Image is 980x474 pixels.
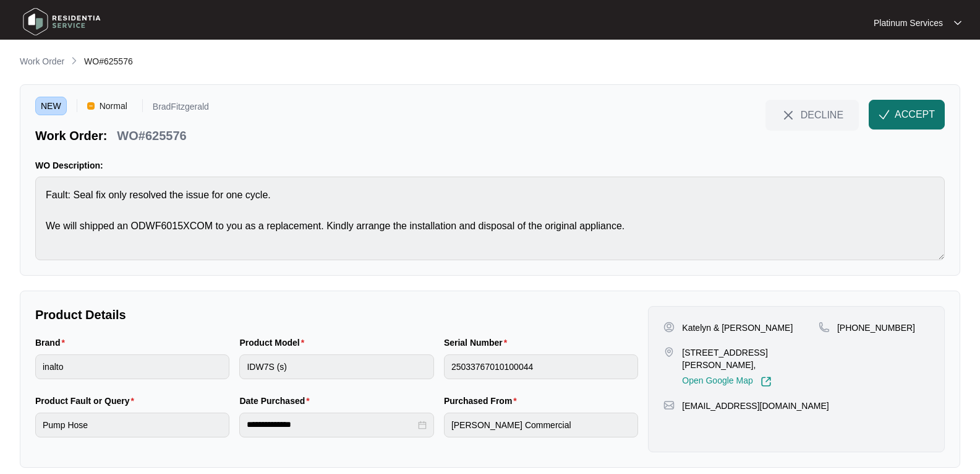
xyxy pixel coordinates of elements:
input: Date Purchased [247,418,415,431]
p: [EMAIL_ADDRESS][DOMAIN_NAME] [682,400,829,412]
img: Vercel Logo [87,102,95,110]
input: Product Fault or Query [35,413,229,437]
img: check-Icon [879,109,890,120]
span: NEW [35,97,67,115]
label: Date Purchased [239,395,314,407]
img: map-pin [663,400,675,411]
button: close-IconDECLINE [765,100,859,129]
p: WO Description: [35,159,945,172]
img: residentia service logo [19,3,105,40]
img: map-pin [819,322,830,333]
input: Purchased From [444,413,638,437]
label: Serial Number [444,336,512,349]
p: WO#625576 [117,127,186,144]
img: map-pin [663,346,675,358]
a: Open Google Map [682,376,771,387]
p: [PHONE_NUMBER] [837,322,915,334]
button: check-IconACCEPT [869,100,945,129]
span: DECLINE [801,108,843,121]
p: Work Order: [35,127,107,144]
span: ACCEPT [895,107,935,122]
span: WO#625576 [84,56,133,66]
a: Work Order [17,55,67,69]
img: close-Icon [781,108,796,123]
span: Normal [95,97,132,115]
input: Product Model [239,354,433,379]
p: Platinum Services [874,17,943,29]
p: Katelyn & [PERSON_NAME] [682,322,793,334]
input: Serial Number [444,354,638,379]
img: user-pin [663,322,675,333]
img: chevron-right [69,56,79,66]
img: dropdown arrow [954,20,961,26]
label: Product Fault or Query [35,395,139,407]
label: Product Model [239,336,309,349]
p: Product Details [35,306,638,323]
label: Brand [35,336,70,349]
p: [STREET_ADDRESS][PERSON_NAME], [682,346,819,371]
input: Brand [35,354,229,379]
p: Work Order [20,55,64,68]
img: Link-External [761,376,772,387]
p: BradFitzgerald [153,102,209,115]
label: Purchased From [444,395,522,407]
textarea: Fault: Seal fix only resolved the issue for one cycle. We will shipped an ODWF6015XCOM to you as ... [35,177,945,260]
